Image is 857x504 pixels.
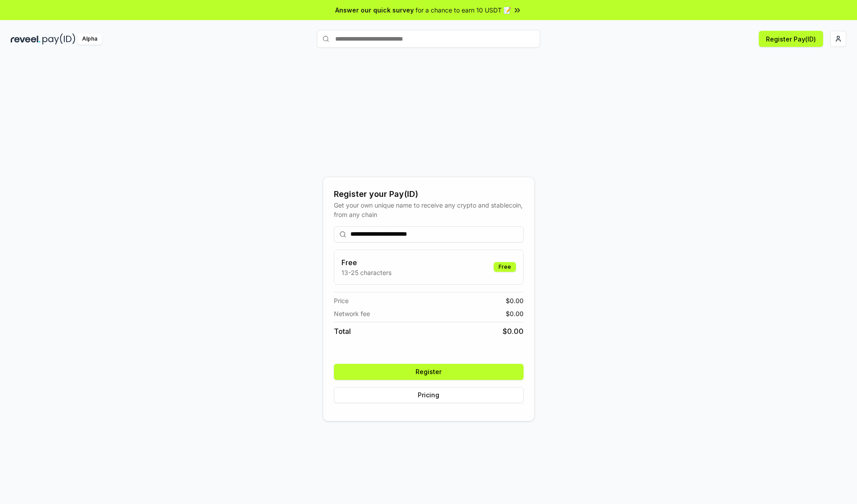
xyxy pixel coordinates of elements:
[759,31,823,47] button: Register Pay(ID)
[334,387,524,403] button: Pricing
[42,33,75,45] img: pay_id
[335,5,414,15] span: Answer our quick survey
[334,296,349,305] span: Price
[341,257,391,268] h3: Free
[416,5,511,15] span: for a chance to earn 10 USDT 📝
[77,33,102,45] div: Alpha
[506,309,524,318] span: $ 0.00
[334,188,524,200] div: Register your Pay(ID)
[334,309,370,318] span: Network fee
[503,326,524,337] span: $ 0.00
[334,326,351,337] span: Total
[334,364,524,380] button: Register
[11,33,41,45] img: reveel_dark
[494,262,516,272] div: Free
[506,296,524,305] span: $ 0.00
[334,200,524,219] div: Get your own unique name to receive any crypto and stablecoin, from any chain
[341,268,391,277] p: 13-25 characters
